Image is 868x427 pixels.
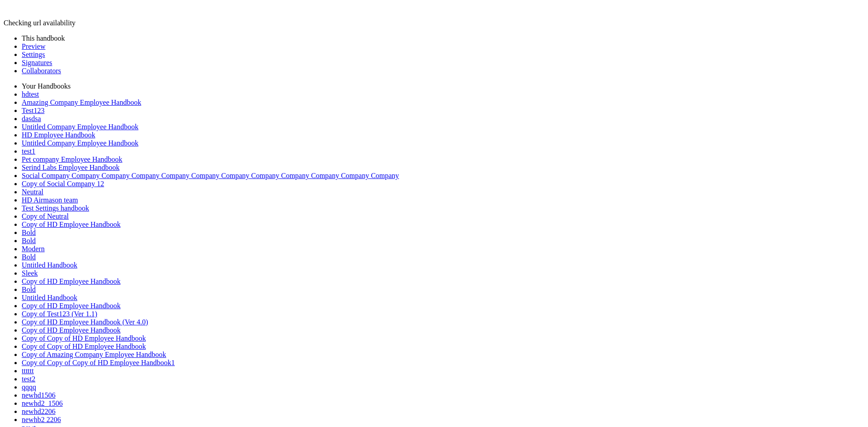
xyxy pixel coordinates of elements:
a: Serind Labs Employee Handbook [22,164,119,171]
a: hdtest [22,90,39,98]
a: Signatures [22,59,52,66]
a: Bold [22,229,36,236]
a: tttttt [22,367,34,375]
a: Copy of Copy of Copy of HD Employee Handbook1 [22,359,175,366]
a: Settings [22,51,45,58]
a: Copy of HD Employee Handbook (Ver 4.0) [22,318,148,326]
a: HD Employee Handbook [22,131,95,139]
a: Social Company Company Company Company Company Company Company Company Company Company Company Co... [22,172,399,179]
a: Collaborators [22,67,61,75]
a: Copy of HD Employee Handbook [22,277,121,285]
a: Copy of HD Employee Handbook [22,326,121,334]
li: This handbook [22,34,864,42]
a: Test Settings handbook [22,204,89,212]
span: Checking url availability [4,19,75,27]
a: newhd2206 [22,408,56,415]
a: test1 [22,147,35,155]
a: newhd2_1506 [22,399,63,407]
a: Untitled Handbook [22,261,77,269]
a: Test123 [22,107,44,114]
a: Bold [22,253,36,261]
a: Modern [22,245,45,253]
a: Amazing Company Employee Handbook [22,99,141,106]
a: newhb2 2206 [22,416,61,423]
a: Untitled Company Employee Handbook [22,123,138,131]
a: qqqq [22,383,36,391]
a: Copy of HD Employee Handbook [22,221,121,228]
a: Copy of Neutral [22,212,69,220]
a: Pet company Employee Handbook [22,155,123,163]
a: Neutral [22,188,43,196]
li: Your Handbooks [22,82,864,90]
a: test2 [22,375,35,383]
a: dasdsa [22,115,41,122]
a: Copy of Copy of HD Employee Handbook [22,334,146,342]
a: Preview [22,42,45,50]
a: Copy of Copy of HD Employee Handbook [22,343,146,350]
a: newhd1506 [22,391,56,399]
a: Bold [22,286,36,293]
a: Untitled Handbook [22,294,77,301]
a: Copy of Amazing Company Employee Handbook [22,351,166,358]
a: HD Airmason team [22,196,78,204]
a: Bold [22,237,36,244]
a: Sleek [22,269,38,277]
a: Untitled Company Employee Handbook [22,139,138,147]
a: Copy of HD Employee Handbook [22,302,121,310]
a: Copy of Test123 (Ver 1.1) [22,310,97,318]
a: Copy of Social Company 12 [22,180,104,188]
